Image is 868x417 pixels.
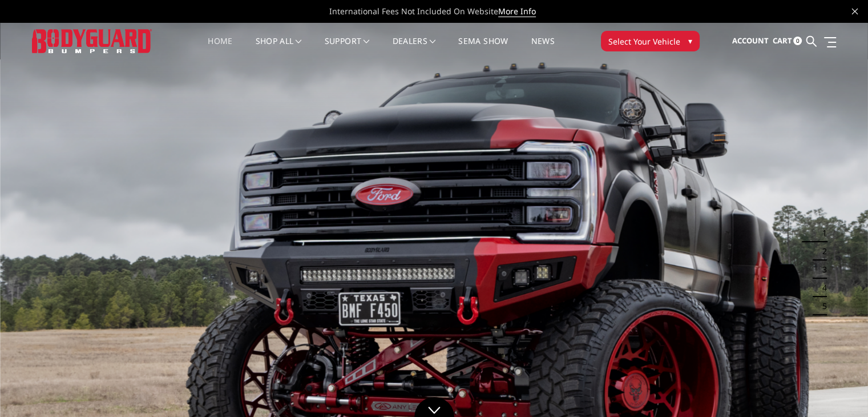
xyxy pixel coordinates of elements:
button: 4 of 5 [815,279,827,297]
button: Select Your Vehicle [601,31,700,51]
a: Click to Down [414,397,454,417]
a: More Info [498,6,536,17]
a: Home [208,37,232,59]
span: Cart [772,35,792,46]
a: SEMA Show [458,37,508,59]
a: Cart 0 [772,26,802,57]
span: 0 [793,37,802,45]
a: shop all [256,37,302,59]
a: Support [325,37,370,59]
span: Select Your Vehicle [608,35,680,47]
a: Dealers [393,37,436,59]
button: 1 of 5 [815,224,827,242]
span: Account [732,35,768,46]
button: 5 of 5 [815,297,827,315]
a: Account [732,26,768,57]
a: News [531,37,554,59]
button: 2 of 5 [815,242,827,260]
span: ▾ [688,35,692,47]
button: 3 of 5 [815,260,827,279]
iframe: Chat Widget [811,362,868,417]
img: BODYGUARD BUMPERS [32,29,152,53]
